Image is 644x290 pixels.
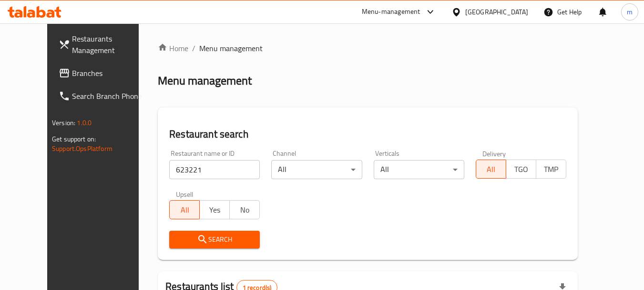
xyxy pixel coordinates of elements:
span: Search [177,234,252,246]
nav: breadcrumb [158,43,578,54]
div: All [374,160,464,179]
span: Search Branch Phone [72,90,147,102]
span: No [234,203,256,217]
button: Yes [199,200,230,219]
a: Support.OpsPlatform [52,142,112,155]
div: Menu-management [362,6,420,18]
span: m [627,7,633,17]
span: TMP [540,162,562,176]
a: Restaurants Management [51,27,155,62]
span: Restaurants Management [72,33,147,56]
a: Home [158,43,188,54]
a: Branches [51,62,155,85]
span: Version: [52,117,75,129]
input: Search for restaurant name or ID.. [169,160,260,179]
span: 1.0.0 [77,117,92,129]
div: [GEOGRAPHIC_DATA] [465,7,528,17]
span: TGO [510,162,532,176]
span: All [174,203,196,217]
button: Search [169,231,260,248]
a: Search Branch Phone [51,85,155,107]
span: Get support on: [52,133,96,145]
span: Menu management [199,43,263,54]
span: Yes [204,203,226,217]
h2: Restaurant search [169,127,566,141]
button: No [229,200,260,219]
button: TGO [506,160,536,179]
label: Upsell [176,191,194,197]
label: Delivery [482,150,506,157]
h2: Menu management [158,73,252,88]
div: All [271,160,362,179]
button: All [476,160,506,179]
button: All [169,200,200,219]
button: TMP [536,160,566,179]
span: All [480,162,502,176]
span: Branches [72,67,147,79]
li: / [192,43,195,54]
